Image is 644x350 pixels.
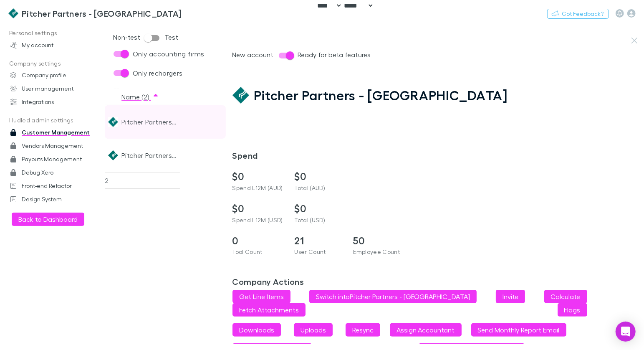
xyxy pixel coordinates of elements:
span: Spend L12M (USD) [232,216,283,223]
img: Pitcher Partners - Adelaide's Logo [108,117,118,127]
button: Calculate [544,290,587,303]
button: Uploads [294,323,333,337]
a: User management [2,82,103,95]
p: Hudled admin settings [2,115,103,126]
a: Vendors Management [2,139,103,152]
span: Total (USD) [295,216,326,223]
span: Total (AUD) [295,184,326,191]
p: Personal settings [2,28,103,38]
h2: 21 [295,235,347,247]
span: Only recharge clients [133,87,200,97]
img: Pitcher Partners - Adelaide's Logo [232,87,249,104]
p: Company settings [2,58,103,69]
h3: Pitcher Partners - [GEOGRAPHIC_DATA] [22,8,182,18]
a: Design System [2,193,103,206]
span: Only accounting firms [133,49,205,59]
h3: Spend [232,150,644,160]
span: User Count [295,248,326,255]
a: Customer Management [2,126,103,139]
button: Downloads [232,323,281,337]
span: Only rechargers [133,68,183,78]
div: Pitcher Partners SA Pty Ltd [121,139,177,172]
span: Spend L12M (AUD) [232,184,283,191]
a: Debug Xero [2,166,103,179]
button: Invite [496,290,525,303]
div: New account Ready for beta features [232,48,617,63]
div: Pitcher Partners - [GEOGRAPHIC_DATA] [121,105,177,139]
div: Non-test Test [113,30,178,46]
div: 2 [105,172,180,189]
img: Pitcher Partners SA Pty Ltd's Logo [108,150,118,160]
div: Open Intercom Messenger [616,322,636,342]
h1: Pitcher Partners - [GEOGRAPHIC_DATA] [254,87,508,103]
h2: $0 [232,170,285,183]
a: Front-end Refactor [2,179,103,193]
button: Fetch Attachments [232,303,306,317]
button: Got Feedback? [547,9,609,19]
span: Tool Count [232,248,263,255]
h2: $0 [295,170,347,183]
a: Company profile [2,68,103,82]
h2: $0 [232,203,285,215]
button: Flags [558,303,587,317]
button: Send Monthly Report Email [471,323,566,337]
button: Resync [346,323,380,337]
a: Pitcher Partners - [GEOGRAPHIC_DATA] [3,3,187,23]
img: Pitcher Partners - Adelaide's Logo [8,8,18,18]
h2: 0 [232,235,285,247]
h2: $0 [295,203,347,215]
a: Payouts Management [2,152,103,166]
span: Employee Count [354,248,400,255]
button: Name (2) [121,89,159,105]
a: Integrations [2,95,103,109]
button: Switch intoPitcher Partners - [GEOGRAPHIC_DATA] [309,290,477,303]
a: My account [2,38,103,52]
button: Assign Accountant [390,323,462,337]
button: Back to Dashboard [12,213,84,226]
h2: 50 [354,235,406,247]
button: Get Line Items [232,290,290,303]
